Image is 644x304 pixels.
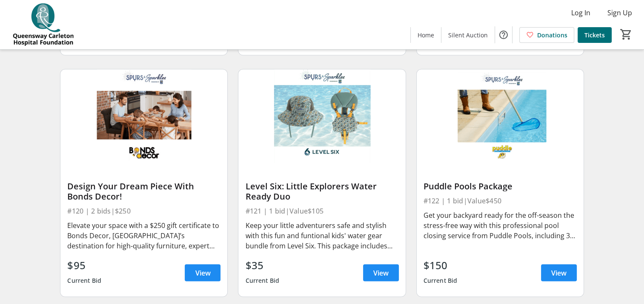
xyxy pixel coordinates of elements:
img: Design Your Dream Piece With Bonds Decor! [60,69,227,163]
div: Current Bid [245,273,279,288]
div: #121 | 1 bid | Value $105 [245,205,398,217]
span: View [551,267,567,278]
div: $95 [67,257,101,273]
a: Silent Auction [441,27,495,43]
div: $35 [245,257,279,273]
img: QCH Foundation's Logo [5,3,81,46]
span: View [195,267,210,278]
div: Puddle Pools Package [424,181,577,191]
div: $150 [424,257,458,273]
a: View [185,264,220,281]
span: Donations [537,31,567,39]
div: Get your backyard ready for the off-season the stress-free way with this professional pool closin... [424,210,577,240]
div: Keep your little adventurers safe and stylish with this fun and funtional kids' water gear bundle... [245,220,398,251]
div: Level Six: Little Explorers Water Ready Duo [245,181,398,201]
div: Elevate your space with a $250 gift certificate to Bonds Decor, [GEOGRAPHIC_DATA]’s destination f... [67,220,220,251]
div: #120 | 2 bids | $250 [67,205,220,217]
a: View [363,264,399,281]
span: Tickets [584,31,605,39]
button: Cart [618,27,634,42]
span: Silent Auction [448,31,488,39]
img: Level Six: Little Explorers Water Ready Duo [238,69,405,163]
span: Sign Up [607,8,632,18]
div: Current Bid [424,273,458,288]
div: #122 | 1 bid | Value $450 [424,194,577,206]
a: Donations [519,27,574,43]
div: Design Your Dream Piece With Bonds Decor! [67,181,220,201]
a: Home [411,27,441,43]
a: Tickets [578,27,612,43]
button: Sign Up [601,6,639,20]
button: Help [495,26,512,43]
img: Puddle Pools Package [417,69,584,163]
button: Log In [564,6,597,20]
span: Log In [571,8,590,18]
span: View [373,267,389,278]
a: View [541,264,577,281]
div: Current Bid [67,273,101,288]
span: Home [418,31,434,39]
